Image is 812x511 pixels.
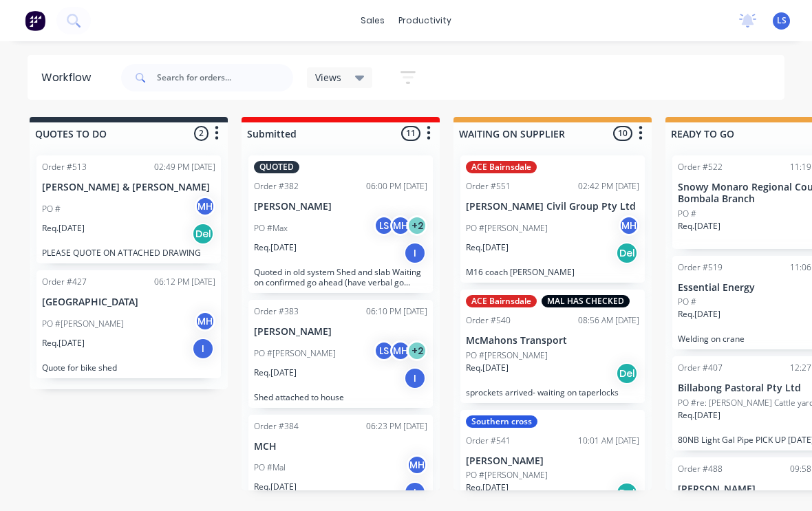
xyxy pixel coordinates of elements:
div: Southern cross [466,415,537,428]
div: I [404,367,426,389]
div: Order #51302:49 PM [DATE][PERSON_NAME] & [PERSON_NAME]PO #MHReq.[DATE]DelPLEASE QUOTE ON ATTACHED... [36,155,221,263]
img: Factory [25,10,45,31]
p: Req. [DATE] [466,481,509,494]
div: QUOTEDOrder #38206:00 PM [DATE][PERSON_NAME]PO #MaxLSMH+2Req.[DATE]IQuoted in old system Shed and... [248,155,433,293]
div: ACE Bairnsdale [466,161,537,173]
p: Req. [DATE] [466,241,509,254]
div: Order #513 [42,161,87,173]
div: 10:01 AM [DATE] [578,435,639,447]
div: MH [195,196,215,217]
div: MH [390,215,411,236]
p: [PERSON_NAME] [466,455,639,467]
div: + 2 [407,215,427,236]
input: Search for orders... [157,64,293,91]
p: Quote for bike shed [42,362,215,373]
p: Req. [DATE] [678,220,720,232]
div: 02:49 PM [DATE] [154,161,215,173]
div: MAL HAS CHECKED [542,295,630,307]
p: MCH [254,441,427,453]
div: 06:23 PM [DATE] [366,420,427,433]
p: PLEASE QUOTE ON ATTACHED DRAWING [42,248,215,258]
div: Order #427 [42,276,87,288]
div: MH [619,215,639,236]
div: Order #488 [678,463,723,475]
div: ACE BairnsdaleMAL HAS CHECKEDOrder #54008:56 AM [DATE]McMahons TransportPO #[PERSON_NAME]Req.[DAT... [460,290,645,403]
p: PO #[PERSON_NAME] [42,318,124,330]
p: Req. [DATE] [254,241,297,254]
div: Order #383 [254,305,299,318]
p: [PERSON_NAME] Civil Group Pty Ltd [466,201,639,213]
div: I [404,481,426,503]
p: PO #[PERSON_NAME] [254,347,336,360]
div: 02:42 PM [DATE] [578,180,639,193]
div: QUOTED [254,161,299,173]
p: Req. [DATE] [678,308,720,320]
p: PO # [678,208,696,220]
p: Req. [DATE] [466,362,509,374]
span: Views [315,70,341,85]
div: 06:00 PM [DATE] [366,180,427,193]
span: LS [777,14,787,27]
div: MH [195,311,215,331]
div: + 2 [407,340,427,361]
div: 06:12 PM [DATE] [154,276,215,288]
p: [GEOGRAPHIC_DATA] [42,296,215,308]
p: PO #Max [254,222,288,235]
div: Order #540 [466,314,511,327]
p: Req. [DATE] [254,481,297,493]
p: sprockets arrived- waiting on taperlocks [466,387,639,398]
p: PO #[PERSON_NAME] [466,469,548,481]
p: PO #[PERSON_NAME] [466,222,548,235]
div: 08:56 AM [DATE] [578,314,639,327]
div: MH [407,455,427,475]
div: Order #519 [678,261,723,274]
div: LS [374,215,394,236]
div: Order #384 [254,420,299,433]
div: Del [192,223,214,245]
div: Order #541 [466,435,511,447]
p: Shed attached to house [254,392,427,402]
p: Quoted in old system Shed and slab Waiting on confirmed go ahead (have verbal go ahead from [PERS... [254,267,427,287]
div: MH [390,340,411,361]
div: Del [616,362,638,384]
div: Order #42706:12 PM [DATE][GEOGRAPHIC_DATA]PO #[PERSON_NAME]MHReq.[DATE]IQuote for bike shed [36,270,221,378]
p: Req. [DATE] [42,222,85,235]
p: PO #Mal [254,461,286,474]
p: Req. [DATE] [42,337,85,349]
p: [PERSON_NAME] [254,201,427,213]
div: Del [616,242,638,264]
p: Req. [DATE] [678,409,720,422]
p: [PERSON_NAME] [254,326,427,338]
p: PO #[PERSON_NAME] [466,349,548,362]
div: sales [354,10,392,31]
p: PO # [42,203,61,215]
div: I [404,242,426,264]
div: Order #38306:10 PM [DATE][PERSON_NAME]PO #[PERSON_NAME]LSMH+2Req.[DATE]IShed attached to house [248,300,433,408]
p: M16 coach [PERSON_NAME] [466,267,639,277]
div: Order #522 [678,161,723,173]
div: Order #551 [466,180,511,193]
div: Order #382 [254,180,299,193]
p: Req. [DATE] [254,367,297,379]
div: ACE BairnsdaleOrder #55102:42 PM [DATE][PERSON_NAME] Civil Group Pty LtdPO #[PERSON_NAME]MHReq.[D... [460,155,645,283]
div: ACE Bairnsdale [466,295,537,307]
p: PO # [678,296,696,308]
p: McMahons Transport [466,335,639,347]
div: I [192,338,214,360]
div: Order #407 [678,362,723,374]
div: LS [374,340,394,361]
div: Del [616,482,638,504]
div: 06:10 PM [DATE] [366,305,427,318]
p: [PERSON_NAME] & [PERSON_NAME] [42,182,215,193]
div: productivity [392,10,458,31]
div: Workflow [41,69,98,86]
